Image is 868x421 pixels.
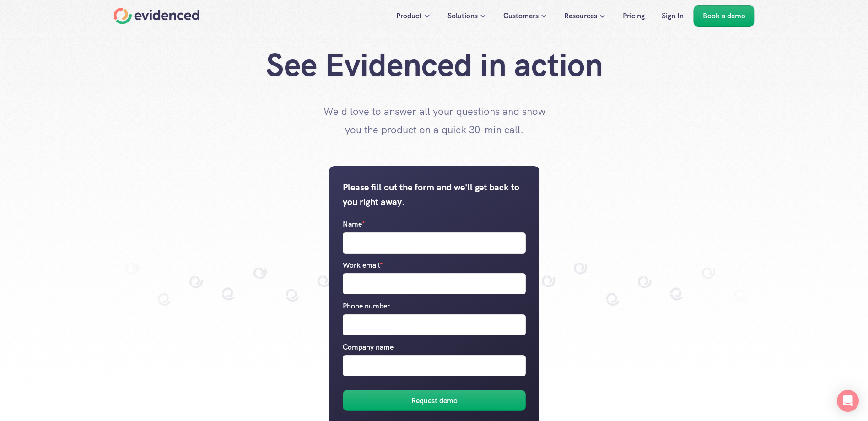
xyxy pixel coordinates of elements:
[703,10,745,22] p: Book a demo
[343,180,526,209] h5: Please fill out the form and we'll get back to you right away.
[343,232,526,254] input: Name*
[396,10,422,22] p: Product
[623,10,645,22] p: Pricing
[343,259,383,271] p: Work email
[343,356,526,377] input: Company name
[564,10,597,22] p: Resources
[662,10,684,22] p: Sign In
[343,273,526,294] input: Work email*
[411,395,457,407] h6: Request demo
[343,341,394,353] p: Company name
[343,300,390,312] p: Phone number
[655,5,690,27] a: Sign In
[251,46,617,84] h1: See Evidenced in action
[503,10,539,22] p: Customers
[343,218,365,230] p: Name
[343,314,526,335] input: Phone number
[616,5,652,27] a: Pricing
[694,5,755,27] a: Book a demo
[837,390,859,412] div: Open Intercom Messenger
[343,390,526,411] button: Request demo
[320,103,549,139] p: We'd love to answer all your questions and show you the product on a quick 30-min call.
[447,10,478,22] p: Solutions
[114,8,200,24] a: Home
